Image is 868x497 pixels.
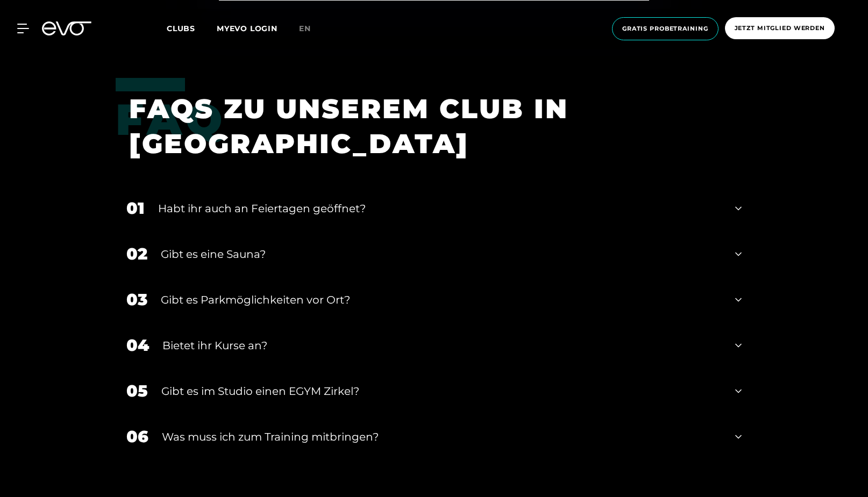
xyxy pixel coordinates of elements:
[622,24,708,33] span: Gratis Probetraining
[167,23,217,33] a: Clubs
[735,24,825,33] span: Jetzt Mitglied werden
[126,196,145,220] div: 01
[167,24,195,33] span: Clubs
[162,337,722,354] div: Bietet ihr Kurse an?
[161,246,722,262] div: Gibt es eine Sauna?
[126,424,148,449] div: 06
[299,23,324,35] a: en
[161,383,722,399] div: Gibt es im Studio einen EGYM Zirkel?
[129,91,725,161] h1: FAQS ZU UNSEREM CLUB IN [GEOGRAPHIC_DATA]
[162,429,722,445] div: Was muss ich zum Training mitbringen?
[126,379,148,403] div: 05
[126,333,149,357] div: 04
[126,242,147,266] div: 02
[609,17,722,40] a: Gratis Probetraining
[126,287,147,312] div: 03
[722,17,838,40] a: Jetzt Mitglied werden
[158,200,722,217] div: Habt ihr auch an Feiertagen geöffnet?
[217,24,278,33] a: MYEVO LOGIN
[161,292,722,308] div: Gibt es Parkmöglichkeiten vor Ort?
[299,24,311,33] span: en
